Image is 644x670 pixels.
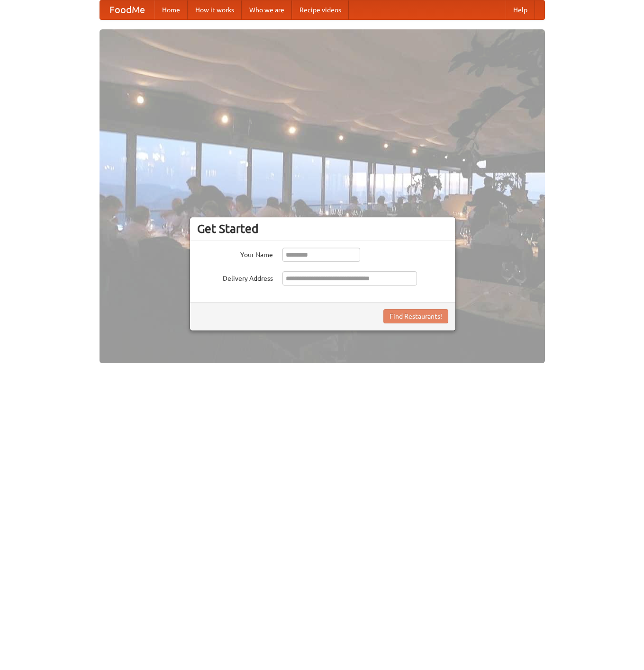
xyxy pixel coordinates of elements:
[383,309,448,323] button: Find Restaurants!
[188,0,242,19] a: How it works
[242,0,292,19] a: Who we are
[292,0,349,19] a: Recipe videos
[100,0,154,19] a: FoodMe
[154,0,188,19] a: Home
[197,271,273,283] label: Delivery Address
[506,0,535,19] a: Help
[197,248,273,259] label: Your Name
[197,222,448,236] h3: Get Started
